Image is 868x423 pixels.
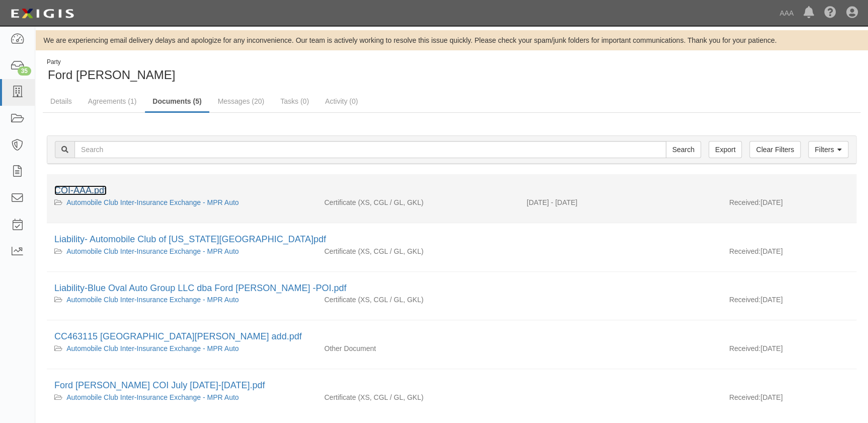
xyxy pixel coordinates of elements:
[54,246,309,256] div: Automobile Club Inter-Insurance Exchange - MPR Auto
[729,392,760,402] p: Received:
[722,246,856,261] div: [DATE]
[666,141,701,158] input: Search
[774,3,799,23] a: AAA
[43,58,444,84] div: Ford Groves
[54,234,326,244] a: Liability- Automobile Club of [US_STATE][GEOGRAPHIC_DATA]pdf
[273,91,317,111] a: Tasks (0)
[66,344,239,352] a: Automobile Club Inter-Insurance Exchange - MPR Auto
[66,296,239,304] a: Automobile Club Inter-Insurance Exchange - MPR Auto
[729,197,760,207] p: Received:
[729,246,760,256] p: Received:
[35,35,868,45] div: We are experiencing email delivery delays and apologize for any inconvenience. Our team is active...
[708,141,742,158] a: Export
[54,380,265,390] a: Ford [PERSON_NAME] COI July [DATE]-[DATE].pdf
[18,66,31,76] div: 35
[54,197,309,207] div: Automobile Club Inter-Insurance Exchange - MPR Auto
[48,68,175,82] span: Ford [PERSON_NAME]
[519,343,722,344] div: Effective - Expiration
[318,91,365,111] a: Activity (0)
[54,330,849,343] div: CC463115 Ford Groves Station add.pdf
[54,233,849,246] div: Liability- Automobile Club of Missouri.pdf
[66,198,239,206] a: Automobile Club Inter-Insurance Exchange - MPR Auto
[729,295,760,305] p: Received:
[210,91,272,111] a: Messages (20)
[54,295,309,305] div: Automobile Club Inter-Insurance Exchange - MPR Auto
[519,197,722,207] div: Effective 07/01/2025 - Expiration 07/01/2026
[8,5,77,23] img: logo-5460c22ac91f19d4615b14bd174203de0afe785f0fc80cf4dbbc73dc1793850b.png
[54,392,309,402] div: Automobile Club Inter-Insurance Exchange - MPR Auto
[54,379,849,392] div: Ford Groves COI July 2023-2024.pdf
[519,392,722,393] div: Effective - Expiration
[519,295,722,295] div: Effective - Expiration
[81,91,144,111] a: Agreements (1)
[47,58,175,66] div: Party
[43,91,80,111] a: Details
[54,343,309,354] div: Automobile Club Inter-Insurance Exchange - MPR Auto
[317,343,519,354] div: Other Document
[74,141,666,158] input: Search
[317,197,519,207] div: Excess/Umbrella Liability Commercial General Liability / Garage Liability Garage Keepers Liability
[808,141,848,158] a: Filters
[824,7,836,19] i: Help Center - Complianz
[54,282,849,295] div: Liability-Blue Oval Auto Group LLC dba Ford Groves -POI.pdf
[66,247,239,255] a: Automobile Club Inter-Insurance Exchange - MPR Auto
[317,392,519,402] div: Excess/Umbrella Liability Commercial General Liability / Garage Liability Garage Keepers Liability
[722,392,856,407] div: [DATE]
[317,295,519,305] div: Excess/Umbrella Liability Commercial General Liability / Garage Liability Garage Keepers Liability
[54,184,849,197] div: COI-AAA.pdf
[54,283,346,293] a: Liability-Blue Oval Auto Group LLC dba Ford [PERSON_NAME] -POI.pdf
[722,295,856,310] div: [DATE]
[722,343,856,359] div: [DATE]
[54,331,302,341] a: CC463115 [GEOGRAPHIC_DATA][PERSON_NAME] add.pdf
[317,246,519,256] div: Excess/Umbrella Liability Commercial General Liability / Garage Liability Garage Keepers Liability
[519,246,722,247] div: Effective - Expiration
[54,185,107,195] a: COI-AAA.pdf
[729,343,760,354] p: Received:
[749,141,800,158] a: Clear Filters
[145,91,209,113] a: Documents (5)
[722,197,856,213] div: [DATE]
[66,393,239,401] a: Automobile Club Inter-Insurance Exchange - MPR Auto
